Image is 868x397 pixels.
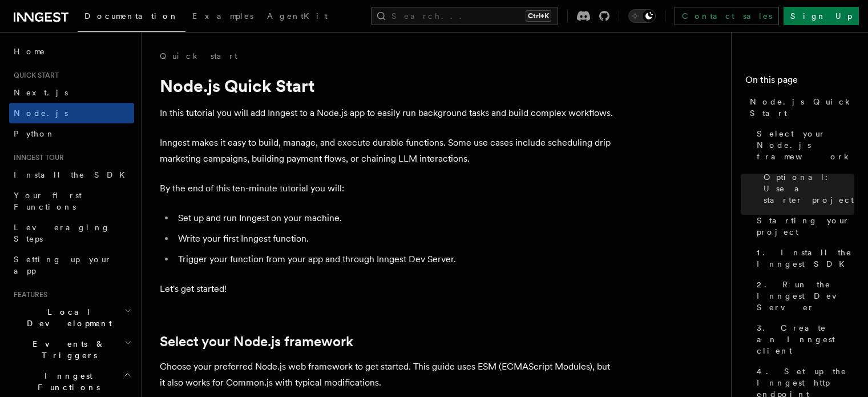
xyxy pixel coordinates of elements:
[764,171,854,206] span: Optional: Use a starter project
[675,7,779,25] a: Contact sales
[175,251,616,267] li: Trigger your function from your app and through Inngest Dev Server.
[260,3,334,31] a: AgentKit
[757,279,854,313] span: 2. Run the Inngest Dev Server
[160,50,237,62] a: Quick start
[9,153,64,162] span: Inngest tour
[9,217,134,249] a: Leveraging Steps
[160,281,616,297] p: Let's get started!
[759,167,854,210] a: Optional: Use a starter project
[752,210,854,242] a: Starting your project
[9,306,124,329] span: Local Development
[750,96,854,119] span: Node.js Quick Start
[745,73,854,91] h4: On this page
[757,247,854,270] span: 1. Install the Inngest SDK
[14,170,132,179] span: Install the SDK
[752,123,854,167] a: Select your Node.js framework
[9,165,134,185] a: Install the SDK
[628,9,656,23] button: Toggle dark mode
[160,75,616,96] h1: Node.js Quick Start
[175,210,616,226] li: Set up and run Inngest on your machine.
[267,11,328,21] span: AgentKit
[9,249,134,281] a: Setting up your app
[175,231,616,247] li: Write your first Inngest function.
[14,223,110,243] span: Leveraging Steps
[14,129,55,138] span: Python
[784,7,859,25] a: Sign Up
[84,11,179,21] span: Documentation
[9,185,134,217] a: Your first Functions
[14,255,112,275] span: Setting up your app
[160,359,616,391] p: Choose your preferred Node.js web framework to get started. This guide uses ESM (ECMAScript Modul...
[78,3,185,32] a: Documentation
[9,103,134,123] a: Node.js
[9,370,123,393] span: Inngest Functions
[757,322,854,356] span: 3. Create an Inngest client
[14,46,46,57] span: Home
[9,123,134,144] a: Python
[757,128,854,162] span: Select your Node.js framework
[9,82,134,103] a: Next.js
[14,88,68,97] span: Next.js
[14,191,82,211] span: Your first Functions
[160,334,353,350] a: Select your Node.js framework
[9,41,134,62] a: Home
[757,215,854,238] span: Starting your project
[160,105,616,121] p: In this tutorial you will add Inngest to a Node.js app to easily run background tasks and build c...
[9,302,134,334] button: Local Development
[14,109,68,118] span: Node.js
[192,11,253,21] span: Examples
[160,135,616,167] p: Inngest makes it easy to build, manage, and execute durable functions. Some use cases include sch...
[185,3,260,31] a: Examples
[752,242,854,274] a: 1. Install the Inngest SDK
[745,91,854,123] a: Node.js Quick Start
[526,10,551,22] kbd: Ctrl+K
[9,334,134,366] button: Events & Triggers
[752,274,854,318] a: 2. Run the Inngest Dev Server
[160,181,616,197] p: By the end of this ten-minute tutorial you will:
[9,290,47,299] span: Features
[752,318,854,361] a: 3. Create an Inngest client
[371,7,558,25] button: Search...Ctrl+K
[9,338,124,361] span: Events & Triggers
[9,71,59,80] span: Quick start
